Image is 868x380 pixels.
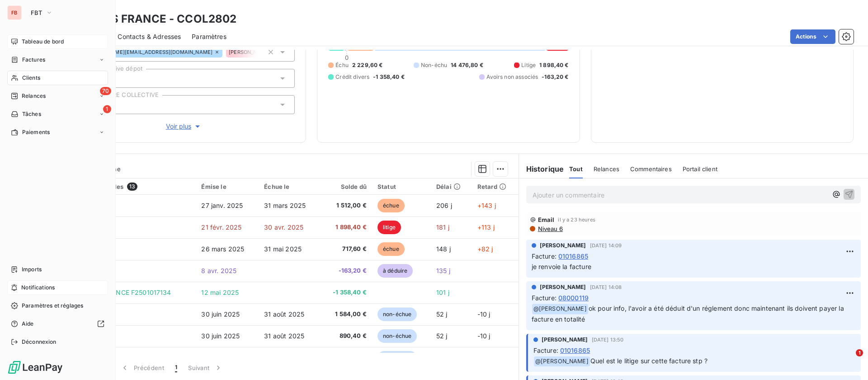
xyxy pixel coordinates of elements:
[477,202,496,209] span: +143 j
[325,223,367,232] span: 1 898,40 €
[540,241,586,250] span: [PERSON_NAME]
[22,110,41,118] span: Tâches
[594,165,619,173] span: Relances
[118,32,181,41] span: Contacts & Adresses
[532,304,588,314] span: @ [PERSON_NAME]
[477,332,491,340] span: -10 j
[542,336,588,344] span: [PERSON_NAME]
[373,73,405,81] span: -1 358,40 €
[229,49,270,55] span: [PERSON_NAME]
[477,223,495,231] span: +113 j
[377,264,413,278] span: à déduire
[590,284,622,290] span: [DATE] 14:08
[592,337,624,342] span: [DATE] 13:50
[83,49,212,55] span: [PERSON_NAME][EMAIL_ADDRESS][DOMAIN_NAME]
[22,265,42,274] span: Imports
[436,289,449,296] span: 101 j
[325,245,367,254] span: 717,60 €
[377,242,405,256] span: échue
[7,34,108,49] a: Tableau de bord
[170,358,183,377] button: 1
[837,349,859,371] iframe: Intercom live chat
[67,289,171,296] span: VIR COLAS FRANCE F2501017134
[421,61,447,69] span: Non-échu
[201,289,239,296] span: 12 mai 2025
[80,11,236,27] h3: COLAS FRANCE - CCOL2802
[21,284,55,292] span: Notifications
[100,87,111,95] span: 70
[569,165,583,173] span: Tout
[377,329,417,343] span: non-échue
[264,202,306,209] span: 31 mars 2025
[22,92,46,100] span: Relances
[201,332,240,340] span: 30 juin 2025
[201,267,236,274] span: 8 avr. 2025
[22,56,45,64] span: Factures
[590,357,708,365] span: Quel est le litige sur cette facture stp ?
[477,245,493,253] span: +82 j
[325,201,367,210] span: 1 512,00 €
[539,61,569,69] span: 1 898,40 €
[436,223,449,231] span: 181 j
[22,128,50,136] span: Paiements
[436,310,448,318] span: 52 j
[201,223,241,231] span: 21 févr. 2025
[325,332,367,341] span: 890,40 €
[166,122,202,131] span: Voir plus
[534,356,590,367] span: @ [PERSON_NAME]
[201,245,244,253] span: 26 mars 2025
[192,32,226,41] span: Paramètres
[7,360,63,375] img: Logo LeanPay
[345,54,349,61] span: 0
[477,310,491,318] span: -10 j
[264,245,302,253] span: 31 mai 2025
[7,298,108,313] a: Paramètres et réglages
[790,29,835,44] button: Actions
[532,263,591,270] span: je renvoie la facture
[22,320,34,328] span: Aide
[537,225,563,232] span: Niveau 6
[115,358,170,377] button: Précédent
[7,262,108,277] a: Imports
[264,310,304,318] span: 31 août 2025
[325,288,367,297] span: -1 358,40 €
[7,89,108,103] a: 70Relances
[436,202,452,209] span: 206 j
[264,332,304,340] span: 31 août 2025
[264,183,314,190] div: Échue le
[532,304,846,323] span: ok pour info, l'avoir a été déduit d'un réglement donc maintenant ils doivent payer la facture en...
[590,243,622,248] span: [DATE] 14:09
[175,363,177,372] span: 1
[451,61,483,69] span: 14 476,80 €
[558,217,595,222] span: il y a 23 heures
[477,183,513,190] div: Retard
[377,351,417,365] span: non-échue
[256,48,264,56] input: Ajouter une valeur
[436,183,467,190] div: Délai
[264,223,303,231] span: 30 avr. 2025
[201,202,243,209] span: 27 janv. 2025
[436,332,448,340] span: 52 j
[183,358,228,377] button: Suivant
[377,199,405,212] span: échue
[377,183,425,190] div: Statut
[560,346,590,355] span: 01016865
[7,107,108,121] a: 1Tâches
[73,121,295,131] button: Voir plus
[325,266,367,275] span: -163,20 €
[7,53,108,67] a: Factures
[201,183,253,190] div: Émise le
[325,183,367,190] div: Solde dû
[103,105,111,113] span: 1
[436,267,450,274] span: 135 j
[127,183,137,191] span: 13
[325,310,367,319] span: 1 584,00 €
[532,251,557,261] span: Facture :
[22,302,83,310] span: Paramètres et réglages
[31,9,42,16] span: FBT
[377,221,401,234] span: litige
[22,74,40,82] span: Clients
[630,165,672,173] span: Commentaires
[201,310,240,318] span: 30 juin 2025
[22,38,64,46] span: Tableau de bord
